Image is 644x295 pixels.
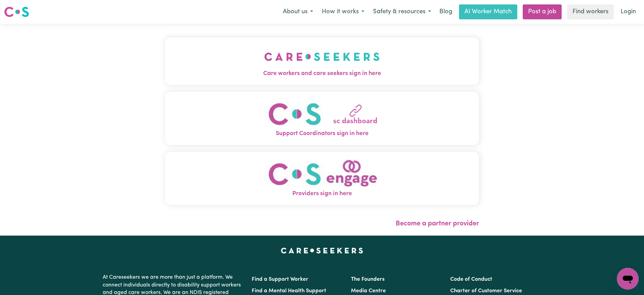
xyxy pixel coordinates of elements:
button: About us [278,5,317,19]
a: Charter of Customer Service [450,288,522,294]
a: AI Worker Match [459,4,517,19]
button: Safety & resources [369,5,435,19]
a: Code of Conduct [450,277,492,282]
a: The Founders [351,277,385,282]
a: Find workers [567,4,614,19]
a: Media Centre [351,288,386,294]
a: Post a job [523,4,562,19]
button: Providers sign in here [165,152,479,205]
button: Support Coordinators sign in here [165,92,479,145]
iframe: Button to launch messaging window [617,268,639,290]
a: Find a Support Worker [252,277,308,282]
a: Login [617,4,640,19]
button: Care workers and care seekers sign in here [165,37,479,85]
span: Providers sign in here [165,189,479,198]
img: Careseekers logo [4,6,29,18]
span: Care workers and care seekers sign in here [165,69,479,78]
a: Careseekers home page [281,248,363,253]
a: Blog [435,4,456,19]
a: Careseekers logo [4,4,29,20]
span: Support Coordinators sign in here [165,129,479,138]
button: How it works [317,5,369,19]
a: Become a partner provider [396,220,479,227]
